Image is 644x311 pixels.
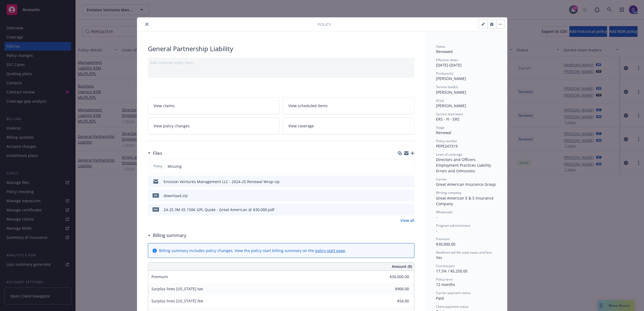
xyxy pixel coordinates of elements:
span: pdf [153,207,159,211]
div: Directors and Officers [436,157,496,162]
span: View coverage [288,123,314,129]
input: 0.00 [377,297,412,305]
span: Policy term [436,277,453,282]
span: $30,000.00 [436,242,455,247]
div: Files [148,150,162,157]
span: ERS - FI - ERS [436,117,459,122]
div: Billing summary [148,232,186,239]
span: [PERSON_NAME] [436,76,466,81]
span: Paid [436,296,444,301]
span: Surplus lines [US_STATE] fee [151,298,203,303]
a: policy start page [315,248,345,253]
button: download file [399,207,403,212]
div: [DATE] - [DATE] [436,58,496,68]
div: General Partnership Liability [148,44,414,53]
a: View claims [148,97,280,114]
span: Premium [436,237,450,241]
span: zip [153,193,159,197]
button: preview file [407,179,412,184]
button: download file [399,179,403,184]
div: Billing summary includes policy changes. View the policy start billing summary on the . [159,248,346,253]
span: Effective dates [436,58,458,62]
span: Lines of coverage [436,152,462,157]
div: Envision Ventures Management LLC - 2024-25 Renewal Wrap-Up [164,179,280,184]
span: 17.5% / $5,250.00 [436,268,468,274]
span: Policy [153,164,163,169]
span: Client payment status [436,304,469,309]
a: View scheduled items [283,97,414,114]
span: Renewed [436,49,453,54]
span: Missing [168,163,182,169]
span: Carrier [436,177,447,181]
h3: Files [153,150,162,157]
span: View claims [154,103,175,109]
a: View coverage [283,117,414,134]
span: - [436,228,437,233]
span: Wholesaler [436,210,453,214]
span: AC(s) [436,98,444,103]
span: PEPE247319 [436,144,458,149]
div: Errors and Omissions [436,168,496,174]
button: preview file [407,207,412,212]
div: Add internal notes here... [150,60,412,65]
span: Status [436,44,445,49]
span: Writing company [436,190,461,195]
span: 12 months [436,282,455,287]
span: Great American E & S Insurance Company [436,195,495,206]
button: close [144,21,150,27]
span: Renewal [436,130,451,135]
span: Producer(s) [436,71,453,76]
span: [PERSON_NAME] [436,103,466,108]
span: Newfront will file state taxes and fees [436,250,492,255]
span: Policy number [436,139,457,143]
span: Commission [436,264,455,268]
span: Amount ($) [392,264,412,269]
div: 24-25 3M XS 150K GPL Quote - Great American @ $30,000.pdf [164,207,274,212]
h3: Billing summary [153,232,186,239]
div: Employment Practices Liability [436,162,496,168]
span: Surplus lines [US_STATE] tax [151,286,203,291]
button: download file [399,193,403,198]
span: Stage [436,125,445,130]
div: download.zip [164,193,188,198]
span: Program administrator [436,223,470,228]
span: Carrier payment status [436,291,471,295]
span: Premium [151,274,168,279]
input: 0.00 [377,285,412,293]
a: View all [400,218,414,223]
input: 0.00 [377,273,412,281]
span: View scheduled items [288,103,328,109]
span: [PERSON_NAME] [436,90,466,95]
span: Policy [318,22,331,27]
span: Yes [436,255,442,260]
span: Great American Insurance Group [436,182,496,187]
button: preview file [407,193,412,198]
span: Service lead(s) [436,85,458,89]
span: - [436,215,437,220]
span: Service lead team [436,112,463,116]
a: View policy changes [148,117,280,134]
span: View policy changes [154,123,190,129]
